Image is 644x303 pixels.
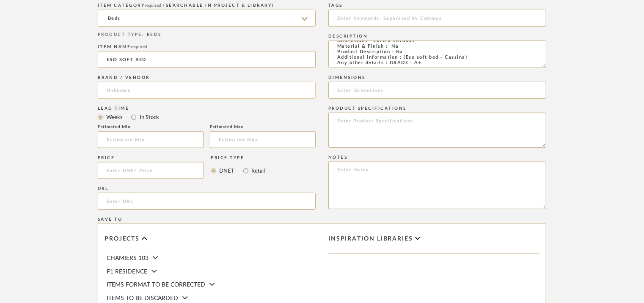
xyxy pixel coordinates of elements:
[98,131,204,148] input: Estimated Min
[98,217,546,222] div: Save To
[107,255,149,261] span: CHAMIERS 103
[328,75,546,80] div: Dimensions
[98,32,316,38] div: PRODUCT TYPE
[142,32,162,37] span: : BEDS
[98,44,316,49] div: Item name
[98,193,316,210] input: Enter URL
[328,3,546,8] div: Tags
[98,112,316,122] mat-radio-group: Select item type
[98,106,316,111] div: Lead Time
[107,295,178,301] span: ITEMS TO BE DISCARDED
[98,155,204,160] div: Price
[328,235,413,243] span: Inspiration libraries
[328,10,546,27] input: Enter Keywords, Separated by Commas
[98,162,204,179] input: Enter DNET Price
[328,106,546,111] div: Product Specifications
[98,3,316,8] div: ITEM CATEGORY
[105,113,123,122] label: Weeks
[164,3,275,8] span: (Searchable in Project & Library)
[105,235,140,243] span: Projects
[131,45,148,49] span: required
[251,166,265,176] label: Retail
[211,155,265,160] div: Price Type
[211,162,265,179] mat-radio-group: Select price type
[210,131,316,148] input: Estimated Max
[98,186,316,191] div: URL
[98,124,204,130] div: Estimated Min
[107,269,147,275] span: F1 RESIDENCE
[98,75,316,80] div: Brand / Vendor
[210,124,316,130] div: Estimated Max
[139,113,159,122] label: In Stock
[328,82,546,99] input: Enter Dimensions
[219,166,235,176] label: DNET
[328,155,546,160] div: Notes
[98,51,316,68] input: Enter Name
[98,82,316,99] input: Unknown
[107,282,205,288] span: ITEMS FORMAT TO BE CORRECTED
[98,10,316,27] input: Type a category to search and select
[145,3,162,8] span: required
[328,34,546,39] div: Description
